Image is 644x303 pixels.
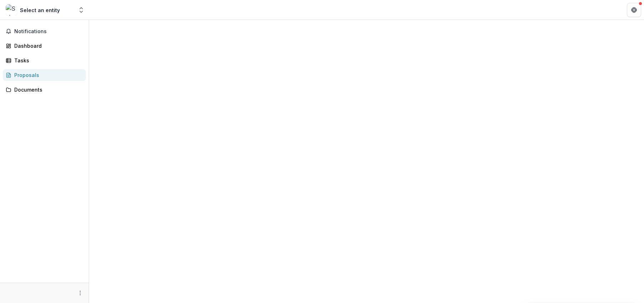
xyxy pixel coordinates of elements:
a: Tasks [3,55,86,66]
div: Dashboard [14,42,80,50]
div: Tasks [14,57,80,64]
button: Get Help [627,3,641,17]
span: Notifications [14,29,83,35]
img: Select an entity [6,4,17,16]
div: Documents [14,86,80,93]
a: Proposals [3,69,86,81]
button: Open entity switcher [76,3,86,17]
a: Dashboard [3,40,86,52]
div: Proposals [14,71,80,79]
button: Notifications [3,26,86,37]
div: Select an entity [20,6,60,14]
a: Documents [3,84,86,96]
button: More [76,289,84,297]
